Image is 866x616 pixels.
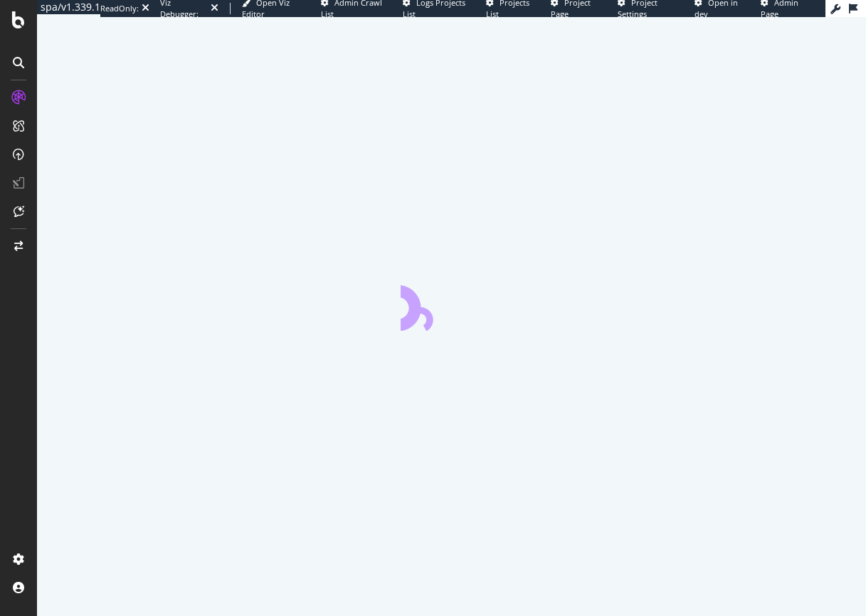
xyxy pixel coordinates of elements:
div: animation [401,280,503,331]
div: ReadOnly: [100,3,139,14]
